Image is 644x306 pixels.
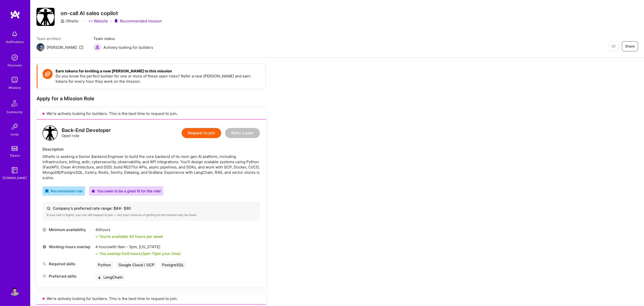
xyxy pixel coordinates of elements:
div: Tokens [10,153,20,158]
i: icon Clock [43,228,46,232]
i: icon BlackArrowDown [98,276,101,279]
button: Share [622,41,638,51]
div: Working-hours overlap [43,244,93,249]
i: icon Cash [47,206,50,210]
i: icon Mail [79,45,83,49]
div: Preferred skills [43,274,93,279]
div: 40 hours [95,227,163,232]
div: Apply for a Mission Role [36,95,266,102]
img: Company Logo [36,8,55,26]
img: discovery [10,53,20,63]
div: Notifications [6,39,24,45]
div: Python [95,261,113,269]
div: We’re actively looking for builders. This is the best time to request to join. [36,108,266,119]
div: Othello [61,18,78,24]
div: [DOMAIN_NAME] [3,175,27,181]
button: Request to join [182,128,221,138]
div: Open role [62,128,111,138]
div: Recommended mission [114,18,162,24]
img: User Avatar [10,286,20,296]
i: icon PurpleRibbon [114,19,118,23]
i: icon Tag [43,274,46,278]
img: teamwork [10,75,20,85]
div: · [110,18,111,24]
div: Community [7,109,23,115]
div: Google Cloud / GCP [116,261,157,269]
i: icon RecommendedBadge [45,189,49,193]
h4: Earn tokens for inviting a new [PERSON_NAME] to this mission [56,69,261,73]
img: logo [10,10,20,19]
div: Back-End Developer [62,128,111,133]
a: User Avatar [8,286,21,296]
div: LangChain [95,274,125,281]
img: Community [9,97,21,109]
div: We’re actively looking for builders. This is the best time to request to join. [36,293,266,304]
div: Required skills [43,261,93,267]
img: Team Architect [36,43,45,51]
a: Website [89,18,108,24]
i: icon PurpleStar [92,189,95,193]
div: Company’s preferred rate range: $ 64 - $ 80 [47,206,256,211]
img: Actively looking for builders [93,43,101,51]
img: Token icon [43,69,53,79]
span: Team architect [36,36,83,41]
img: bell [10,29,20,39]
span: Share [625,44,635,49]
div: Description [43,147,260,152]
i: icon CompanyGray [61,19,65,23]
div: Minimum availability [43,227,93,232]
button: Refer a peer [225,128,260,138]
div: You overlap for 8 hours ( your time) [99,251,181,256]
img: tokens [12,146,18,151]
div: 4 hours with [US_STATE] [95,244,181,249]
img: guide book [10,165,20,175]
i: icon Check [95,252,98,255]
span: 3pm - 11pm [142,251,161,256]
div: PostgreSQL [159,261,186,269]
span: 9am - 5pm , [117,244,139,249]
div: Recommended role [45,188,83,194]
div: Othello is seeking a Senior Backend Engineer to build the core backend of its next-gen AI platfor... [43,154,260,180]
p: Do you know the perfect builder for one or more of these open roles? Refer a new [PERSON_NAME] an... [56,73,261,84]
div: Missions [9,85,21,90]
div: Discovery [8,63,22,68]
div: [PERSON_NAME] [47,45,77,50]
span: Team status [93,36,153,41]
i: icon Check [95,235,98,238]
img: Invite [10,122,20,132]
i: icon EyeClosed [612,44,616,48]
i: icon Tag [43,262,46,266]
h3: on-call AI sales copilot [61,10,162,16]
img: logo [43,125,58,141]
div: If your rate is higher, you can still request to join — but your chances of getting on the missio... [47,213,256,217]
i: icon World [43,245,46,249]
div: You seem to be a great fit for this role! [92,188,161,194]
span: Actively looking for builders [103,45,153,50]
div: Invite [11,132,19,137]
div: You're available 40 hours per week [95,234,163,239]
